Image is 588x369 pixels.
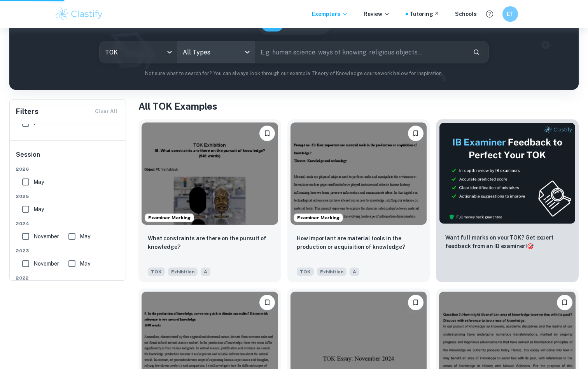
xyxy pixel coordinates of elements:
[255,41,467,63] input: E.g. human science, ways of knowing, religious objects...
[350,268,359,276] span: A
[557,295,572,310] button: Bookmark
[527,243,534,249] span: 🎯
[317,268,346,276] span: Exhibition
[297,234,421,251] p: How important are material tools in the production or acquisition of knowledge?
[483,7,496,21] button: Help and Feedback
[80,259,90,268] span: May
[148,268,165,276] span: TOK
[290,122,427,225] img: TOK Exhibition example thumbnail: How important are material tools in the
[33,205,44,213] span: May
[16,193,120,200] span: 2025
[138,119,281,282] a: Examiner MarkingBookmarkWhat constraints are there on the pursuit of knowledge?TOKExhibitionA
[409,10,439,18] a: Tutoring
[287,119,430,282] a: Examiner MarkingBookmarkHow important are material tools in the production or acquisition of know...
[16,166,120,173] span: 2026
[145,214,194,221] span: Examiner Marking
[100,41,177,63] div: TOK
[445,233,569,250] p: Want full marks on your TOK ? Get expert feedback from an IB examiner!
[168,268,198,276] span: Exhibition
[16,70,572,77] p: Not sure what to search for? You can always look through our example Theory of Knowledge coursewo...
[80,232,90,241] span: May
[138,99,579,113] h1: All TOK Examples
[312,10,348,18] p: Exemplars
[16,106,38,117] h6: Filters
[297,268,314,276] span: TOK
[16,247,120,254] span: 2023
[364,10,390,18] p: Review
[142,122,278,225] img: TOK Exhibition example thumbnail: What constraints are there on the pursui
[408,295,423,310] button: Bookmark
[455,10,477,18] a: Schools
[33,232,59,241] span: November
[506,10,515,18] h6: ET
[16,150,120,166] h6: Session
[259,295,275,310] button: Bookmark
[54,6,104,22] img: Clastify logo
[33,259,59,268] span: November
[148,234,272,251] p: What constraints are there on the pursuit of knowledge?
[16,275,120,282] span: 2022
[177,41,255,63] div: All Types
[436,119,579,282] a: ThumbnailWant full marks on yourTOK? Get expert feedback from an IB examiner!
[439,122,576,224] img: Thumbnail
[408,126,423,141] button: Bookmark
[16,220,120,227] span: 2024
[33,178,44,186] span: May
[470,45,483,59] button: Search
[502,6,518,22] button: ET
[259,126,275,141] button: Bookmark
[201,268,210,276] span: A
[294,214,343,221] span: Examiner Marking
